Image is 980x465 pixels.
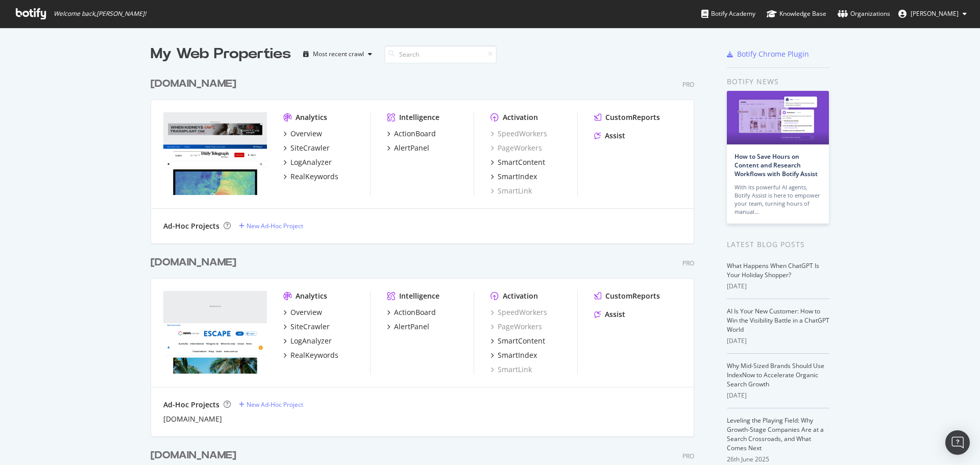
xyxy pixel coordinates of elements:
div: Latest Blog Posts [727,239,829,250]
a: Botify Chrome Plugin [727,49,809,59]
div: ActionBoard [394,129,436,139]
a: SmartContent [491,157,545,167]
div: ActionBoard [394,307,436,317]
a: PageWorkers [491,322,542,332]
div: LogAnalyzer [290,157,332,167]
a: New Ad-Hoc Project [239,222,303,230]
a: SmartIndex [491,350,537,360]
a: RealKeywords [283,350,338,360]
a: What Happens When ChatGPT Is Your Holiday Shopper? [727,261,819,279]
div: [DATE] [727,282,829,291]
div: SmartContent [498,336,545,346]
button: Most recent crawl [299,46,376,62]
div: Ad-Hoc Projects [163,221,219,231]
a: SpeedWorkers [491,307,547,317]
a: SmartLink [491,186,532,196]
div: [DATE] [727,336,829,346]
div: Organizations [838,9,890,19]
img: How to Save Hours on Content and Research Workflows with Botify Assist [727,91,829,144]
div: Ad-Hoc Projects [163,400,219,410]
div: Activation [503,291,538,301]
div: My Web Properties [151,44,291,64]
a: AI Is Your New Customer: How to Win the Visibility Battle in a ChatGPT World [727,307,829,334]
div: Open Intercom Messenger [945,430,970,455]
div: Intelligence [399,291,439,301]
a: Overview [283,129,322,139]
div: SmartIndex [498,350,537,360]
div: Assist [605,309,625,320]
a: AlertPanel [387,322,429,332]
a: [DOMAIN_NAME] [151,77,240,91]
div: AlertPanel [394,322,429,332]
a: [DOMAIN_NAME] [163,414,222,424]
a: RealKeywords [283,172,338,182]
div: New Ad-Hoc Project [247,400,303,409]
div: Pro [682,452,694,460]
div: SmartIndex [498,172,537,182]
div: Knowledge Base [767,9,826,19]
a: Leveling the Playing Field: Why Growth-Stage Companies Are at a Search Crossroads, and What Comes... [727,416,824,452]
a: How to Save Hours on Content and Research Workflows with Botify Assist [734,152,818,178]
div: [DOMAIN_NAME] [151,255,236,270]
a: Assist [594,131,625,141]
a: AlertPanel [387,143,429,153]
a: ActionBoard [387,129,436,139]
button: [PERSON_NAME] [890,6,975,22]
a: SpeedWorkers [491,129,547,139]
a: LogAnalyzer [283,157,332,167]
div: CustomReports [605,291,660,301]
a: Why Mid-Sized Brands Should Use IndexNow to Accelerate Organic Search Growth [727,361,824,388]
a: SmartContent [491,336,545,346]
div: Most recent crawl [313,51,364,57]
a: ActionBoard [387,307,436,317]
div: With its powerful AI agents, Botify Assist is here to empower your team, turning hours of manual… [734,183,821,216]
div: Botify news [727,76,829,87]
a: PageWorkers [491,143,542,153]
a: SiteCrawler [283,143,330,153]
div: Overview [290,129,322,139]
a: New Ad-Hoc Project [239,400,303,409]
div: [DATE] [727,391,829,400]
a: Assist [594,309,625,320]
div: Analytics [296,112,327,123]
div: Intelligence [399,112,439,123]
div: Pro [682,259,694,267]
a: [DOMAIN_NAME] [151,255,240,270]
div: New Ad-Hoc Project [247,222,303,230]
div: Botify Chrome Plugin [737,49,809,59]
div: RealKeywords [290,172,338,182]
a: LogAnalyzer [283,336,332,346]
div: SiteCrawler [290,143,330,153]
div: Assist [605,131,625,141]
div: [DOMAIN_NAME] [151,77,236,91]
div: 26th June 2025 [727,455,829,464]
a: CustomReports [594,112,660,123]
div: Overview [290,307,322,317]
input: Search [384,45,497,63]
div: LogAnalyzer [290,336,332,346]
div: Activation [503,112,538,123]
a: SmartIndex [491,172,537,182]
div: SiteCrawler [290,322,330,332]
div: Pro [682,80,694,89]
div: AlertPanel [394,143,429,153]
a: SmartLink [491,364,532,375]
div: CustomReports [605,112,660,123]
a: CustomReports [594,291,660,301]
span: Welcome back, [PERSON_NAME] ! [54,10,146,18]
a: [DOMAIN_NAME] [151,448,240,463]
div: Botify Academy [701,9,755,19]
div: RealKeywords [290,350,338,360]
img: www.dailytelegraph.com.au [163,112,267,195]
a: SiteCrawler [283,322,330,332]
span: Mike Cook [911,9,959,18]
div: SmartContent [498,157,545,167]
div: Analytics [296,291,327,301]
div: [DOMAIN_NAME] [151,448,236,463]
